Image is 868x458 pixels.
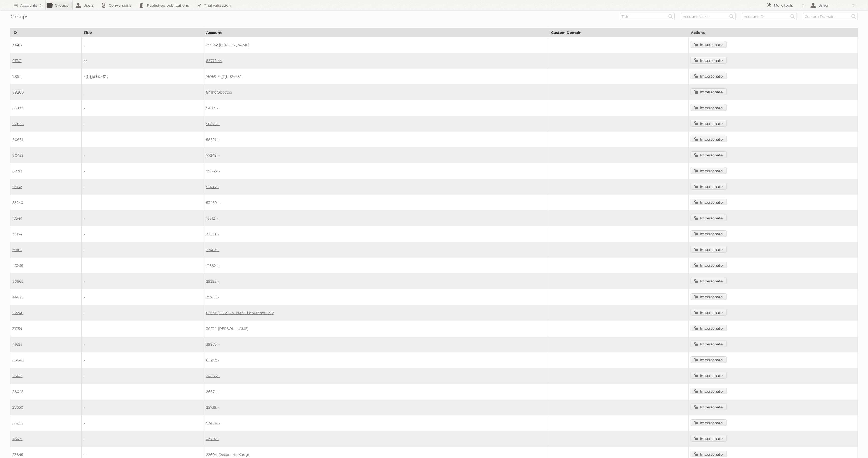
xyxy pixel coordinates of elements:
[82,242,204,258] td: -
[728,13,735,20] input: Search
[82,179,204,195] td: -
[206,421,220,425] a: 53464: -
[82,352,204,368] td: -
[12,216,22,221] a: 17544
[206,342,220,347] a: 39975: -
[12,169,22,173] a: 82713
[206,437,219,441] a: 43714: -
[82,53,204,69] td: <<
[206,216,218,221] a: 16512: -
[12,121,24,126] a: 60665
[206,248,219,252] a: 37483: -
[680,13,736,20] input: Account Name
[12,374,23,378] a: 26146
[206,153,220,158] a: 77249: -
[206,137,219,142] a: 58821: -
[691,41,727,48] a: Impersonate
[206,295,219,299] a: 39755: -
[82,305,204,321] td: -
[20,3,37,8] h2: Accounts
[12,43,22,47] a: 31467
[206,200,220,205] a: 53469: -
[206,405,219,410] a: 25739: -
[82,226,204,242] td: -
[12,311,23,315] a: 62246
[12,295,23,299] a: 41403
[206,232,219,236] a: 31638: -
[12,358,24,362] a: 63648
[206,326,248,331] a: 30274: [PERSON_NAME]
[691,104,727,111] a: Impersonate
[10,28,82,37] th: ID
[691,246,727,253] a: Impersonate
[691,151,727,158] a: Impersonate
[12,279,24,284] a: 30666
[82,210,204,226] td: -
[12,405,23,410] a: 27050
[691,309,727,316] a: Impersonate
[691,372,727,379] a: Impersonate
[619,13,675,20] input: Title
[691,356,727,363] a: Impersonate
[82,132,204,147] td: -
[12,232,22,236] a: 33154
[82,100,204,116] td: -
[82,415,204,431] td: -
[12,421,23,425] a: 55235
[12,137,23,142] a: 60661
[12,90,24,95] a: 89200
[82,37,204,53] td: ~
[789,13,797,20] input: Search
[691,451,727,457] a: Impersonate
[774,3,799,8] h2: More tools
[850,13,858,20] input: Search
[82,69,204,84] td: <{(!@#$%^&*:;
[691,435,727,442] a: Impersonate
[691,167,727,174] a: Impersonate
[667,13,674,20] input: Search
[206,121,220,126] a: 58825: -
[689,28,858,37] th: Actions
[82,116,204,132] td: -
[82,431,204,447] td: -
[82,400,204,415] td: -
[206,74,242,79] a: 75759: <{(!@#$%^&*:;
[206,106,218,110] a: 54117: -
[691,199,727,205] a: Impersonate
[82,273,204,289] td: -
[82,195,204,210] td: -
[206,374,220,378] a: 24865: -
[206,58,222,63] a: 85772: <<
[691,57,727,64] a: Impersonate
[12,437,23,441] a: 45419
[82,258,204,273] td: -
[204,28,549,37] th: Account
[691,215,727,221] a: Impersonate
[206,389,220,394] a: 26674: -
[12,326,22,331] a: 31754
[206,185,219,189] a: 51403: -
[691,419,727,426] a: Impersonate
[12,342,22,347] a: 41623
[82,147,204,163] td: -
[549,28,689,37] th: Custom Domain
[691,183,727,190] a: Impersonate
[691,325,727,331] a: Impersonate
[12,263,23,268] a: 43265
[691,120,727,127] a: Impersonate
[12,200,23,205] a: 55240
[82,28,204,37] th: Title
[12,106,23,110] a: 55892
[691,73,727,79] a: Impersonate
[206,90,232,95] a: 84117: Obeetee
[691,88,727,95] a: Impersonate
[82,321,204,337] td: -
[82,289,204,305] td: -
[817,3,850,8] h2: Umer
[741,13,797,20] input: Account ID
[12,153,24,158] a: 80439
[206,311,274,315] a: 60331: [PERSON_NAME] Koutcher Law
[206,169,220,173] a: 79065: -
[12,74,22,79] a: 78611
[206,358,219,362] a: 61683: -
